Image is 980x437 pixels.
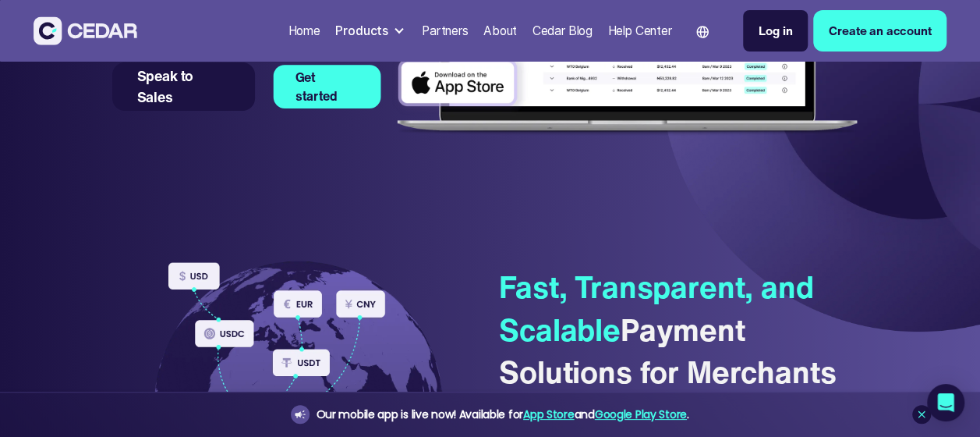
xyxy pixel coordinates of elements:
[523,407,574,422] a: App Store
[288,22,320,40] div: Home
[273,65,380,108] a: Get started
[607,22,671,40] div: Help Center
[927,384,964,421] div: Open Intercom Messenger
[499,265,813,352] span: Fast, Transparent, and Scalable
[595,407,687,422] a: Google Play Store
[483,22,517,40] div: About
[602,14,678,48] a: Help Center
[743,10,808,52] a: Log in
[282,14,327,48] a: Home
[330,16,413,46] div: Products
[696,26,709,38] img: world icon
[112,62,255,111] a: Speak to Sales
[813,10,946,52] a: Create an account
[526,14,599,48] a: Cedar Blog
[416,14,474,48] a: Partners
[422,22,469,40] div: Partners
[532,22,593,40] div: Cedar Blog
[316,405,688,425] div: Our mobile app is live now! Available for and .
[335,22,388,40] div: Products
[759,22,792,40] div: Log in
[477,14,523,48] a: About
[294,408,306,421] img: announcement
[499,266,847,394] div: Payment Solutions for Merchants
